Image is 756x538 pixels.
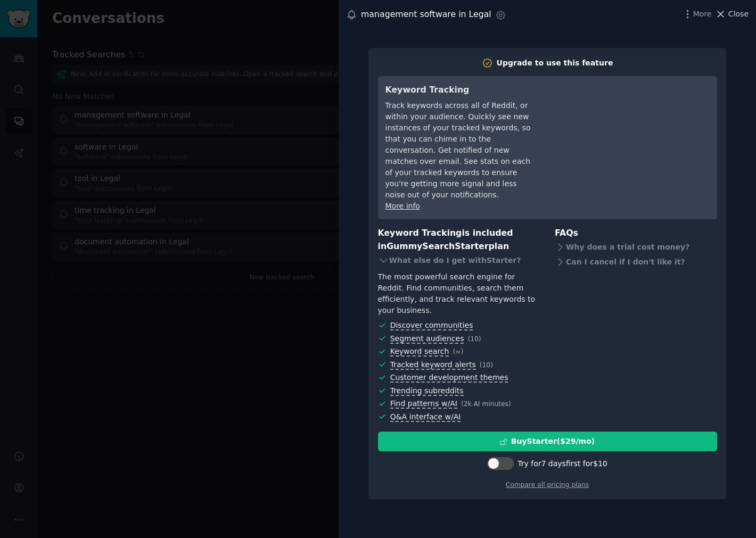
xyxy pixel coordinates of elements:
[390,373,508,383] span: Customer development themes
[480,361,493,369] span: ( 10 )
[378,253,540,268] div: What else do I get with Starter ?
[506,481,589,489] a: Compare all pricing plans
[555,227,717,240] h3: FAQs
[390,399,457,409] span: Find patterns w/AI
[378,271,540,316] div: The most powerful search engine for Reddit. Find communities, search them efficiently, and track ...
[390,412,461,422] span: Q&A interface w/AI
[378,432,717,451] button: BuyStarter($29/mo)
[555,255,717,270] div: Can I cancel if I don't like it?
[390,347,449,357] span: Keyword search
[385,100,535,201] div: Track keywords across all of Reddit, or within your audience. Quickly see new instances of your t...
[467,335,481,343] span: ( 10 )
[390,334,464,344] span: Segment audiences
[385,84,535,97] h3: Keyword Tracking
[517,458,607,469] div: Try for 7 days first for $10
[390,386,464,396] span: Trending subreddits
[461,400,511,408] span: ( 2k AI minutes )
[555,240,717,255] div: Why does a trial cost money?
[387,241,488,251] span: GummySearch Starter
[390,321,473,330] span: Discover communities
[693,9,712,20] span: More
[378,227,540,253] h3: Keyword Tracking is included in plan
[715,9,749,20] button: Close
[385,202,420,210] a: More info
[453,348,463,355] span: ( ∞ )
[682,9,712,20] button: More
[497,57,613,69] div: Upgrade to use this feature
[390,360,476,370] span: Tracked keyword alerts
[361,8,491,21] div: management software in Legal
[728,9,749,20] span: Close
[550,84,710,163] iframe: YouTube video player
[511,436,595,447] div: Buy Starter ($ 29 /mo )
